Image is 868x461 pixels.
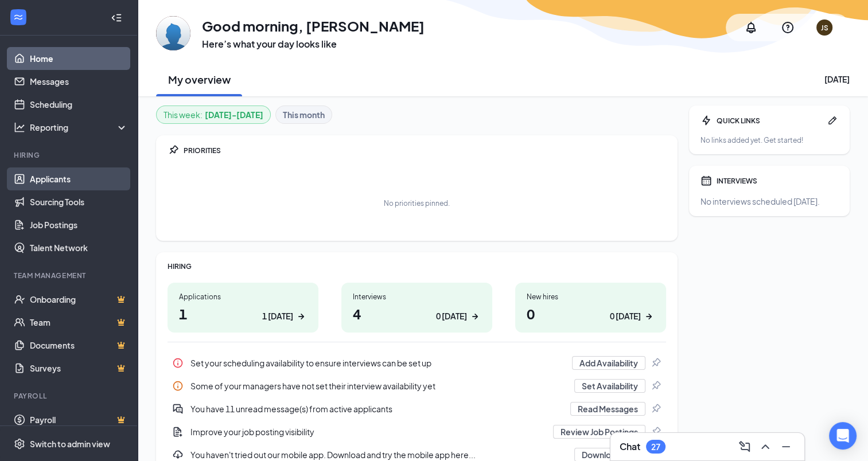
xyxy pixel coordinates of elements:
svg: Notifications [744,21,758,34]
h1: 0 [527,304,655,323]
svg: Info [172,380,184,392]
svg: Pen [827,115,838,126]
div: [DATE] [824,73,850,85]
div: 1 [DATE] [262,310,293,322]
a: OnboardingCrown [30,288,128,311]
svg: ChevronUp [758,440,772,454]
svg: Minimize [779,440,793,454]
button: Review Job Postings [553,425,645,439]
b: [DATE] - [DATE] [205,108,263,121]
svg: Pin [168,144,179,156]
div: No interviews scheduled [DATE]. [700,196,838,207]
a: DoubleChatActiveYou have 11 unread message(s) from active applicantsRead MessagesPin [168,397,666,420]
img: Jill Schontube [156,16,190,50]
svg: Download [172,449,184,460]
div: INTERVIEWS [717,176,838,186]
b: This month [283,108,325,121]
div: Applications [179,292,307,302]
a: Talent Network [30,236,128,259]
div: Some of your managers have not set their interview availability yet [190,380,567,392]
svg: Pin [650,403,661,415]
button: ChevronUp [756,437,774,456]
h1: 4 [353,304,481,323]
div: JS [821,23,828,33]
h1: Good morning, [PERSON_NAME] [202,16,425,36]
svg: Bolt [700,115,712,126]
div: Improve your job posting visibility [168,420,666,443]
h3: Chat [620,440,640,453]
a: Applicants [30,167,128,190]
button: ComposeMessage [735,437,754,456]
a: InfoSome of your managers have not set their interview availability yetSet AvailabilityPin [168,374,666,397]
svg: Settings [14,438,25,450]
div: Some of your managers have not set their interview availability yet [168,374,666,397]
div: HIRING [168,261,666,271]
svg: Analysis [14,122,25,133]
button: Read Messages [570,402,645,416]
a: DocumentAddImprove your job posting visibilityReview Job PostingsPin [168,420,666,443]
svg: DocumentAdd [172,426,184,437]
a: New hires00 [DATE]ArrowRight [515,283,666,333]
svg: QuestionInfo [781,21,795,34]
svg: DoubleChatActive [172,403,184,415]
div: Set your scheduling availability to ensure interviews can be set up [190,357,565,369]
div: You have 11 unread message(s) from active applicants [190,403,563,415]
a: SurveysCrown [30,357,128,380]
svg: Pin [650,357,661,369]
div: Improve your job posting visibility [190,426,546,437]
svg: ArrowRight [643,311,655,322]
svg: ArrowRight [295,311,307,322]
button: Add Availability [572,356,645,370]
button: Set Availability [574,379,645,393]
div: 0 [DATE] [610,310,641,322]
div: 27 [651,442,660,452]
button: Minimize [777,437,795,456]
div: Team Management [14,271,126,280]
svg: Calendar [700,175,712,186]
div: PRIORITIES [184,146,666,155]
svg: WorkstreamLogo [13,11,24,23]
a: Home [30,47,128,70]
div: Interviews [353,292,481,302]
a: Scheduling [30,93,128,116]
a: PayrollCrown [30,408,128,431]
div: 0 [DATE] [436,310,467,322]
div: No links added yet. Get started! [700,135,838,145]
div: Switch to admin view [30,438,110,450]
a: InfoSet your scheduling availability to ensure interviews can be set upAdd AvailabilityPin [168,351,666,374]
a: Applications11 [DATE]ArrowRight [168,283,318,333]
a: DocumentsCrown [30,334,128,357]
a: TeamCrown [30,311,128,334]
svg: Info [172,357,184,369]
div: No priorities pinned. [384,198,450,208]
div: You have 11 unread message(s) from active applicants [168,397,666,420]
div: This week : [164,108,263,121]
svg: ComposeMessage [738,440,752,454]
div: Hiring [14,150,126,160]
a: Messages [30,70,128,93]
div: Open Intercom Messenger [829,422,857,450]
h3: Here’s what your day looks like [202,38,425,50]
div: You haven't tried out our mobile app. Download and try the mobile app here... [190,449,567,460]
h1: 1 [179,304,307,323]
div: Reporting [30,122,129,133]
div: QUICK LINKS [717,116,822,126]
svg: ArrowRight [469,311,481,322]
a: Sourcing Tools [30,190,128,213]
a: Interviews40 [DATE]ArrowRight [341,283,492,333]
div: Set your scheduling availability to ensure interviews can be set up [168,351,666,374]
div: New hires [527,292,655,302]
svg: Pin [650,426,661,437]
a: Job Postings [30,213,128,236]
svg: Collapse [111,12,122,24]
svg: Pin [650,380,661,392]
div: Payroll [14,391,126,401]
h2: My overview [168,72,231,87]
